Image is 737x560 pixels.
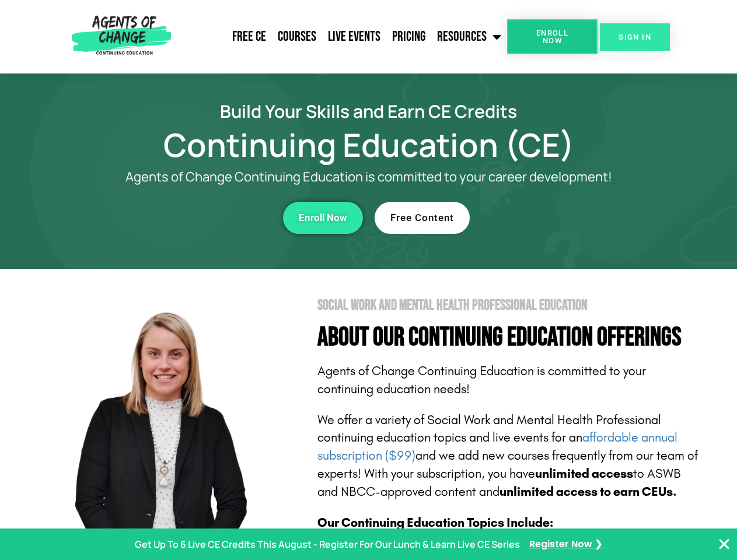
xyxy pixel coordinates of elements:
a: Live Events [322,22,386,51]
h1: Continuing Education (CE) [36,131,701,158]
span: Free Content [390,213,454,223]
span: SIGN IN [619,33,651,41]
b: unlimited access to earn CEUs. [500,484,677,499]
a: Register Now ❯ [529,536,602,553]
p: Get Up To 6 Live CE Credits This August - Register For Our Lunch & Learn Live CE Series [135,536,520,553]
a: SIGN IN [600,23,670,51]
p: Agents of Change Continuing Education is committed to your career development! [83,170,655,184]
a: Free CE [226,22,272,51]
button: Close Banner [717,537,731,551]
a: Courses [272,22,322,51]
h2: Build Your Skills and Earn CE Credits [36,103,701,120]
a: Enroll Now [283,202,363,234]
span: Agents of Change Continuing Education is committed to your continuing education needs! [317,363,646,397]
b: unlimited access [535,466,633,481]
h4: About Our Continuing Education Offerings [317,324,701,351]
h2: Social Work and Mental Health Professional Education [317,298,701,313]
p: We offer a variety of Social Work and Mental Health Professional continuing education topics and ... [317,411,701,501]
b: Our Continuing Education Topics Include: [317,515,553,530]
span: Enroll Now [526,29,579,44]
span: Enroll Now [299,213,347,223]
a: Free Content [375,202,470,234]
a: Enroll Now [507,19,598,54]
a: Resources [431,22,507,51]
nav: Menu [176,22,507,51]
a: Pricing [386,22,431,51]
